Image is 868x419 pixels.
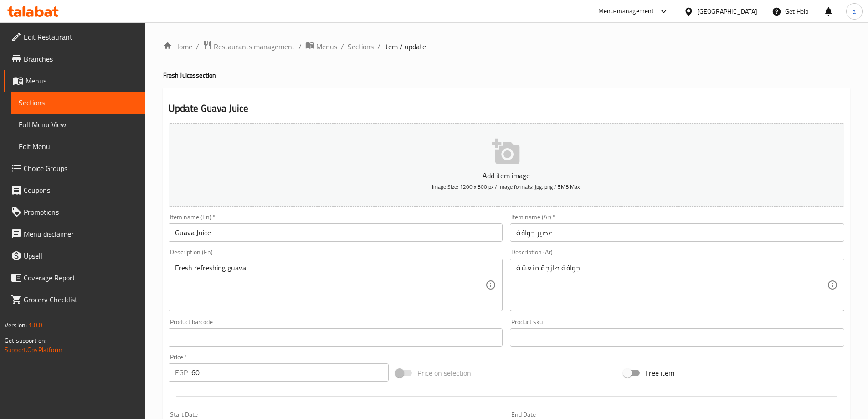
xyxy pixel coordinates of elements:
a: Edit Restaurant [4,26,145,48]
span: Version: [5,319,27,331]
span: Grocery Checklist [24,294,138,305]
span: Promotions [24,207,138,217]
a: Grocery Checklist [4,289,145,310]
li: / [298,41,302,52]
h2: Update Guava Juice [169,102,844,115]
li: / [196,41,199,52]
a: Choice Groups [4,157,145,179]
span: a [853,6,856,16]
textarea: Fresh refreshing guava [175,264,486,307]
a: Menus [305,41,337,52]
span: Menus [26,75,138,86]
span: item / update [384,41,426,52]
textarea: جوافة طازجة منعشة [516,264,827,307]
h4: Fresh Juices section [163,71,850,80]
a: Sections [348,41,374,52]
a: Sections [11,92,145,114]
span: Edit Restaurant [24,31,138,42]
input: Please enter product barcode [169,328,503,347]
div: [GEOGRAPHIC_DATA] [697,6,757,16]
a: Menu disclaimer [4,223,145,245]
p: Add item image [183,170,830,181]
div: Menu-management [598,6,654,17]
p: EGP [175,367,188,378]
a: Coupons [4,179,145,201]
a: Edit Menu [11,135,145,157]
span: Menu disclaimer [24,228,138,239]
a: Home [163,41,192,52]
a: Coverage Report [4,267,145,289]
span: Image Size: 1200 x 800 px / Image formats: jpg, png / 5MB Max. [432,181,581,192]
input: Please enter price [191,363,389,382]
a: Full Menu View [11,114,145,135]
span: Choice Groups [24,163,138,174]
span: Restaurants management [214,41,295,52]
span: Get support on: [5,335,46,347]
span: Sections [19,97,138,108]
nav: breadcrumb [163,41,850,52]
a: Upsell [4,245,145,267]
li: / [377,41,380,52]
span: Edit Menu [19,141,138,152]
input: Enter name Ar [510,223,844,242]
span: Price on selection [417,367,471,378]
span: Full Menu View [19,119,138,130]
a: Branches [4,48,145,70]
button: Add item imageImage Size: 1200 x 800 px / Image formats: jpg, png / 5MB Max. [169,123,844,207]
span: Upsell [24,250,138,261]
a: Promotions [4,201,145,223]
a: Support.OpsPlatform [5,344,62,356]
li: / [341,41,344,52]
span: Coverage Report [24,272,138,283]
span: Coupons [24,185,138,196]
a: Menus [4,70,145,92]
input: Enter name En [169,223,503,242]
input: Please enter product sku [510,328,844,347]
span: 1.0.0 [28,319,42,331]
span: Menus [316,41,337,52]
span: Free item [645,367,674,378]
span: Branches [24,53,138,64]
a: Restaurants management [203,41,295,52]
